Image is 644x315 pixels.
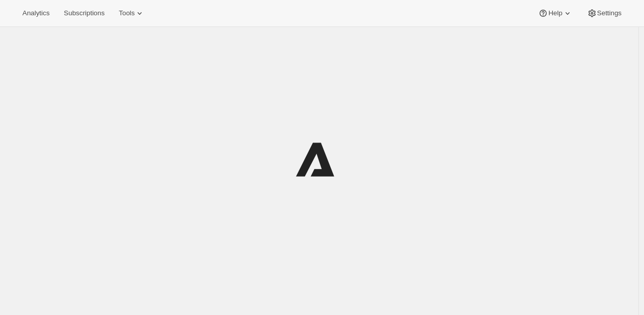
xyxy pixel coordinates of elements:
button: Subscriptions [58,6,111,20]
button: Tools [113,6,151,20]
span: Help [548,9,562,17]
button: Help [532,6,578,20]
button: Analytics [16,6,56,20]
span: Analytics [22,9,49,17]
span: Tools [119,9,135,17]
span: Settings [597,9,622,17]
span: Subscriptions [64,9,104,17]
button: Settings [581,6,628,20]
